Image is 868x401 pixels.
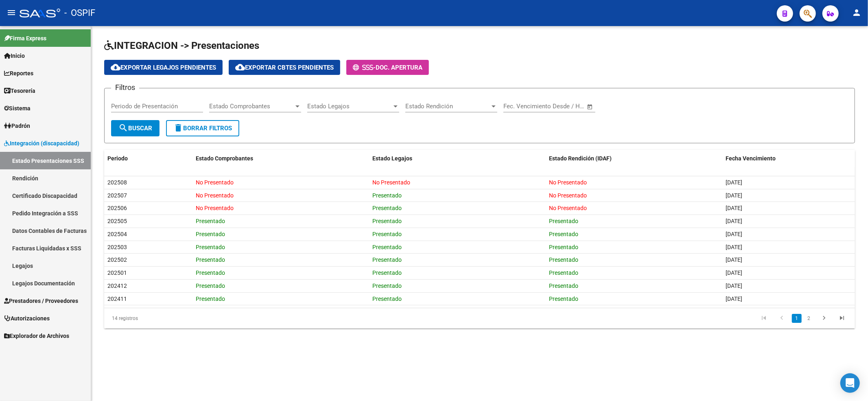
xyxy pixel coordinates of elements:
span: No Presentado [196,179,234,186]
span: Sistema [4,104,31,113]
span: Exportar Cbtes Pendientes [235,64,334,71]
span: Borrar Filtros [173,125,232,132]
a: go to first page [756,314,772,323]
span: No Presentado [549,192,587,199]
span: Presentado [196,231,225,237]
span: Presentado [196,270,225,276]
span: [DATE] [726,283,742,289]
span: No Presentado [196,192,234,199]
a: go to last page [834,314,850,323]
span: Presentado [549,270,578,276]
span: Autorizaciones [4,314,50,323]
li: page 1 [791,311,803,325]
span: Reportes [4,69,33,78]
span: Presentado [549,231,578,237]
span: [DATE] [726,205,742,211]
span: Fecha Vencimiento [726,155,776,162]
span: No Presentado [549,179,587,186]
span: [DATE] [726,192,742,199]
mat-icon: delete [173,123,183,133]
span: Presentado [196,256,225,263]
span: 202411 [107,296,127,302]
datatable-header-cell: Estado Rendición (IDAF) [546,150,722,167]
input: Fecha fin [544,103,583,110]
span: No Presentado [372,179,410,186]
button: Buscar [111,120,160,136]
span: Presentado [372,244,402,250]
span: 202506 [107,205,127,211]
span: [DATE] [726,231,742,237]
span: Explorador de Archivos [4,331,69,340]
a: 1 [792,314,802,323]
span: Prestadores / Proveedores [4,296,78,305]
h3: Filtros [111,82,139,93]
span: Estado Rendición [405,103,490,110]
span: Firma Express [4,34,46,43]
span: Presentado [549,296,578,302]
button: Exportar Legajos Pendientes [104,60,223,75]
span: - OSPIF [64,4,95,22]
span: Presentado [196,244,225,250]
span: Periodo [107,155,128,162]
a: 2 [804,314,814,323]
a: go to previous page [774,314,789,323]
span: 202503 [107,244,127,250]
span: Estado Rendición (IDAF) [549,155,612,162]
datatable-header-cell: Periodo [104,150,192,167]
span: 202507 [107,192,127,199]
mat-icon: person [852,8,861,18]
span: 202508 [107,179,127,186]
div: Open Intercom Messenger [840,373,860,393]
span: Presentado [372,231,402,237]
span: Estado Legajos [372,155,412,162]
span: [DATE] [726,218,742,224]
span: - [353,64,376,71]
span: Padrón [4,121,30,130]
a: go to next page [816,314,832,323]
span: 202501 [107,270,127,276]
span: No Presentado [196,205,234,211]
span: Presentado [372,192,402,199]
span: Estado Comprobantes [209,103,294,110]
span: Presentado [196,296,225,302]
span: 202505 [107,218,127,224]
span: [DATE] [726,296,742,302]
span: Estado Comprobantes [196,155,253,162]
span: [DATE] [726,244,742,250]
mat-icon: search [118,123,128,133]
span: Doc. Apertura [376,64,422,71]
span: Presentado [372,283,402,289]
button: Exportar Cbtes Pendientes [229,60,340,75]
span: Presentado [196,283,225,289]
datatable-header-cell: Estado Legajos [369,150,546,167]
span: [DATE] [726,270,742,276]
span: No Presentado [549,205,587,211]
span: Presentado [372,205,402,211]
span: Exportar Legajos Pendientes [111,64,216,71]
mat-icon: cloud_download [111,62,120,72]
span: [DATE] [726,179,742,186]
span: Presentado [549,244,578,250]
span: Integración (discapacidad) [4,139,79,148]
span: Presentado [196,218,225,224]
span: 202412 [107,283,127,289]
span: INTEGRACION -> Presentaciones [104,40,259,51]
span: Estado Legajos [307,103,392,110]
button: Borrar Filtros [166,120,239,136]
datatable-header-cell: Fecha Vencimiento [722,150,855,167]
button: Open calendar [586,102,595,112]
span: 202504 [107,231,127,237]
span: Buscar [118,125,152,132]
li: page 2 [803,311,815,325]
span: Tesorería [4,86,35,95]
input: Fecha inicio [503,103,536,110]
mat-icon: cloud_download [235,62,245,72]
span: Presentado [372,256,402,263]
span: [DATE] [726,256,742,263]
span: Inicio [4,51,25,60]
mat-icon: menu [7,8,16,18]
button: -Doc. Apertura [346,60,429,75]
datatable-header-cell: Estado Comprobantes [192,150,369,167]
span: Presentado [549,218,578,224]
span: 202502 [107,256,127,263]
